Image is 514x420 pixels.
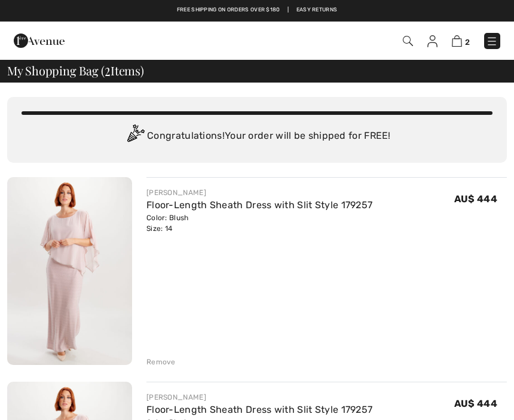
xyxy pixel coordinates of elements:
a: Floor-Length Sheath Dress with Slit Style 179257 [146,199,372,211]
img: My Info [427,35,437,47]
img: Shopping Bag [452,35,462,47]
img: Floor-Length Sheath Dress with Slit Style 179257 [7,177,132,365]
span: My Shopping Bag ( Items) [7,65,144,77]
a: 2 [452,34,470,48]
span: 2 [105,62,111,77]
a: Floor-Length Sheath Dress with Slit Style 179257 [146,404,372,415]
div: Color: Blush Size: 14 [146,212,372,234]
span: AU$ 444 [454,398,497,409]
img: Search [403,36,413,46]
a: Easy Returns [296,6,338,14]
span: | [287,6,289,14]
div: [PERSON_NAME] [146,187,372,198]
div: Congratulations! Your order will be shipped for FREE! [22,124,492,148]
div: Remove [146,357,176,367]
span: 2 [465,38,470,47]
div: [PERSON_NAME] [146,392,372,403]
img: Congratulation2.svg [123,124,147,148]
span: AU$ 444 [454,193,497,205]
img: Menu [486,35,498,47]
img: 1ère Avenue [14,29,65,53]
a: Free shipping on orders over $180 [177,6,280,14]
a: 1ère Avenue [14,34,65,45]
